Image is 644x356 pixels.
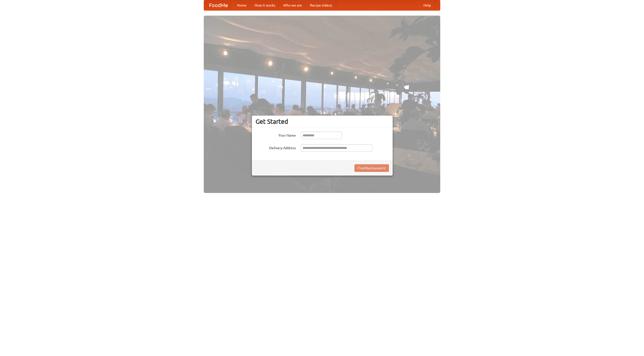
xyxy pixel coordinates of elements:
a: Recipe videos [306,0,336,10]
a: Help [419,0,435,10]
a: FoodMe [204,0,233,10]
a: Who we are [279,0,306,10]
button: Find Restaurants! [354,164,389,172]
label: Your Name [256,132,296,138]
label: Delivery Address [256,144,296,150]
a: Home [233,0,251,10]
a: How it works [251,0,279,10]
h3: Get Started [256,118,389,125]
